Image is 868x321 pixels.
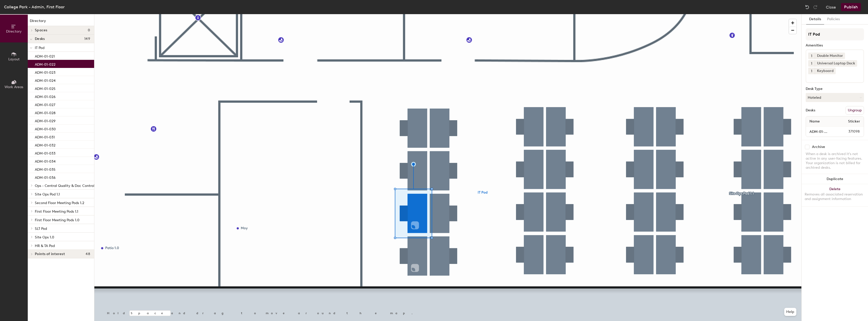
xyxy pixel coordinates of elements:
[35,209,78,214] span: First Floor Meeting Pods 1.1
[86,252,90,256] span: 48
[812,145,825,149] div: Archive
[35,53,55,59] p: ADM-01-021
[35,28,47,32] span: Spaces
[35,201,84,205] span: Second Floor Meeting Pods 1.2
[826,3,836,11] button: Close
[84,37,90,41] span: 149
[35,174,56,180] p: ADM-01-036
[35,93,56,99] p: ADM-01-026
[35,46,44,50] span: IT Pod
[815,53,845,59] div: Double Monitor
[846,117,863,126] span: Sticker
[815,60,857,67] div: Universal Laptop Dock
[35,166,56,172] p: ADM-01-035
[824,14,843,24] button: Policies
[28,18,94,26] h1: Directory
[806,108,815,112] div: Desks
[35,37,45,41] span: Desks
[35,192,60,196] span: Site Ops Pod 1.1
[35,252,65,256] span: Points of interest
[35,235,54,239] span: Site Ops 1.0
[35,77,56,83] p: ADM-01-024
[88,28,90,32] span: 0
[806,43,864,47] div: Amenities
[811,68,812,74] span: 1
[815,68,836,74] div: Keyboard
[841,3,861,11] button: Publish
[6,29,22,34] span: Directory
[35,85,56,91] p: ADM-01-025
[35,134,55,139] p: ADM-01-031
[808,53,815,59] button: 1
[811,61,812,66] span: 1
[35,184,95,188] span: Ops - Central Quality & Doc Control
[35,69,56,75] p: ADM-01-023
[35,244,55,248] span: HR & TA Pod
[813,5,818,10] img: Redo
[806,152,864,170] div: When a desk is archived it's not active in any user-facing features. Your organization is not bil...
[805,5,810,10] img: Undo
[846,106,864,115] button: Ungroup
[35,142,56,147] p: ADM-01-032
[35,101,55,107] p: ADM-01-027
[35,218,79,222] span: First Floor Meeting Pods 1.0
[808,60,815,67] button: 1
[784,308,796,316] button: Help
[35,126,56,131] p: ADM-01-030
[806,14,824,24] button: Details
[807,117,822,126] span: Name
[808,68,815,74] button: 1
[836,129,863,134] span: 371098
[5,85,23,89] span: Work Areas
[807,128,836,135] input: Unnamed desk
[8,57,20,61] span: Layout
[35,61,56,67] p: ADM-01-022
[4,4,65,10] div: College Park - Admin, First Floor
[35,150,56,156] p: ADM-01-033
[806,87,864,91] div: Desk Type
[805,192,865,201] div: Removes all associated reservation and assignment information
[35,158,56,164] p: ADM-01-034
[806,93,864,102] button: Hoteled
[811,53,812,59] span: 1
[802,184,868,206] button: DeleteRemoves all associated reservation and assignment information
[35,227,47,231] span: SLT Pod
[35,117,56,123] p: ADM-01-029
[802,174,868,184] button: Duplicate
[35,109,56,115] p: ADM-01-028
